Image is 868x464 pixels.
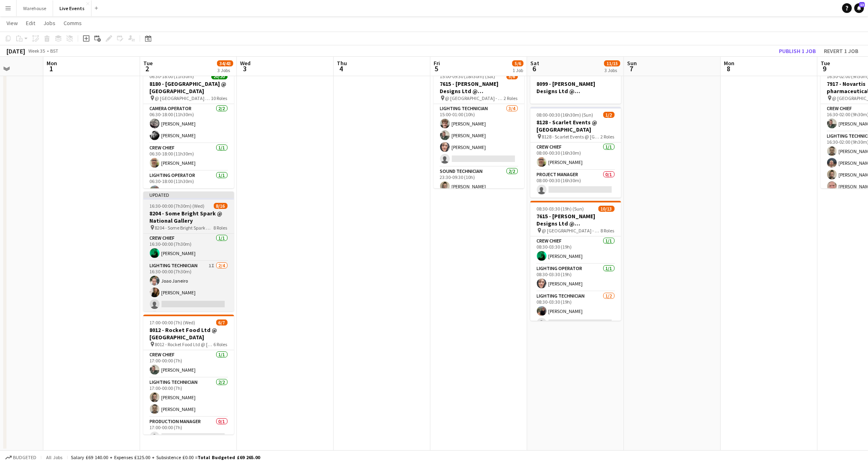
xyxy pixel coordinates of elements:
[434,60,440,67] span: Fri
[47,60,57,67] span: Mon
[27,48,47,54] span: Week 35
[143,261,234,324] app-card-role: Lighting Technician1I2/416:30-00:00 (7h30m)Joao Janeiro[PERSON_NAME]
[530,213,621,227] h3: 7615 - [PERSON_NAME] Designs Ltd @ [GEOGRAPHIC_DATA]
[819,64,830,73] span: 9
[537,206,584,212] span: 08:30-03:30 (19h) (Sun)
[143,234,234,261] app-card-role: Crew Chief1/116:30-00:00 (7h30m)[PERSON_NAME]
[603,112,615,118] span: 1/2
[530,143,621,170] app-card-role: Crew Chief1/108:00-00:30 (16h30m)[PERSON_NAME]
[627,60,637,67] span: Sun
[64,19,82,27] span: Comms
[143,143,234,171] app-card-role: Crew Chief1/106:30-18:00 (11h30m)[PERSON_NAME]
[45,64,57,73] span: 1
[542,228,601,234] span: @ [GEOGRAPHIC_DATA] - 7615
[43,19,55,27] span: Jobs
[434,80,524,95] h3: 7615 - [PERSON_NAME] Designs Ltd @ [GEOGRAPHIC_DATA]
[211,95,228,101] span: 10 Roles
[724,60,734,67] span: Mon
[240,60,251,67] span: Wed
[434,167,524,206] app-card-role: Sound Technician2/223:30-09:30 (10h)[PERSON_NAME]
[155,341,214,347] span: 8012 - Rocket Food Ltd @ [GEOGRAPHIC_DATA]
[776,46,819,56] button: Publish 1 job
[217,67,233,73] div: 3 Jobs
[504,95,518,101] span: 2 Roles
[530,236,621,264] app-card-role: Crew Chief1/108:30-03:30 (19h)[PERSON_NAME]
[604,60,620,66] span: 11/15
[198,454,260,460] span: Total Budgeted £69 265.00
[336,64,347,73] span: 4
[854,3,864,13] a: 13
[45,454,64,460] span: All jobs
[626,64,637,73] span: 7
[432,64,440,73] span: 5
[601,228,615,234] span: 8 Roles
[542,134,601,140] span: 8128 - Scarlet Events @ [GEOGRAPHIC_DATA]
[445,95,504,101] span: @ [GEOGRAPHIC_DATA] - 7615
[143,326,234,341] h3: 8012 - Rocket Food Ltd @ [GEOGRAPHIC_DATA]
[150,73,194,79] span: 06:30-18:00 (11h30m)
[142,64,153,73] span: 2
[150,203,205,209] span: 16:30-00:00 (7h30m) (Wed)
[143,192,234,198] div: Updated
[143,350,234,378] app-card-role: Crew Chief1/117:00-00:00 (7h)[PERSON_NAME]
[143,104,234,143] app-card-role: Camera Operator2/206:30-18:00 (11h30m)[PERSON_NAME][PERSON_NAME]
[530,119,621,133] h3: 8128 - Scarlet Events @ [GEOGRAPHIC_DATA]
[530,170,621,198] app-card-role: Project Manager0/108:00-00:30 (16h30m)
[530,60,539,67] span: Sat
[6,47,25,55] div: [DATE]
[143,60,153,67] span: Tue
[530,107,621,198] app-job-card: 08:00-00:30 (16h30m) (Sun)1/28128 - Scarlet Events @ [GEOGRAPHIC_DATA] 8128 - Scarlet Events @ [G...
[601,134,615,140] span: 2 Roles
[3,18,21,28] a: View
[239,64,251,73] span: 3
[143,68,234,188] app-job-card: 06:30-18:00 (11h30m)20/208180 - [GEOGRAPHIC_DATA] @ [GEOGRAPHIC_DATA] @ [GEOGRAPHIC_DATA] - 81801...
[53,0,91,16] button: Live Events
[4,453,38,462] button: Budgeted
[143,210,234,224] h3: 8204 - Some Bright Spark @ National Gallery
[440,73,496,79] span: 15:00-09:30 (18h30m) (Sat)
[71,454,260,460] div: Salary £69 140.00 + Expenses £125.00 + Subsistence £0.00 =
[155,95,211,101] span: @ [GEOGRAPHIC_DATA] - 8180
[506,73,518,79] span: 5/6
[530,264,621,292] app-card-role: Lighting Operator1/108:30-03:30 (19h)[PERSON_NAME]
[150,319,196,326] span: 17:00-00:00 (7h) (Wed)
[821,46,862,56] button: Revert 1 job
[23,18,38,28] a: Edit
[859,2,865,7] span: 13
[537,112,594,118] span: 08:00-00:30 (16h30m) (Sun)
[512,60,523,66] span: 5/6
[17,0,53,16] button: Warehouse
[143,378,234,417] app-card-role: Lighting Technician2/217:00-00:00 (7h)[PERSON_NAME][PERSON_NAME]
[60,18,85,28] a: Comms
[434,68,524,188] app-job-card: 15:00-09:30 (18h30m) (Sat)5/67615 - [PERSON_NAME] Designs Ltd @ [GEOGRAPHIC_DATA] @ [GEOGRAPHIC_D...
[143,80,234,95] h3: 8180 - [GEOGRAPHIC_DATA] @ [GEOGRAPHIC_DATA]
[604,67,620,73] div: 3 Jobs
[211,73,228,79] span: 20/20
[50,48,58,54] div: BST
[530,68,621,104] app-job-card: 8099 - [PERSON_NAME] Designs Ltd @ [GEOGRAPHIC_DATA]
[214,341,228,347] span: 6 Roles
[143,315,234,434] app-job-card: 17:00-00:00 (7h) (Wed)6/78012 - Rocket Food Ltd @ [GEOGRAPHIC_DATA] 8012 - Rocket Food Ltd @ [GEO...
[155,225,214,231] span: 8204 - Some Bright Spark @ National Gallery
[513,67,523,73] div: 1 Job
[143,192,234,311] app-job-card: Updated16:30-00:00 (7h30m) (Wed)8/168204 - Some Bright Spark @ National Gallery 8204 - Some Brigh...
[723,64,734,73] span: 8
[26,19,35,27] span: Edit
[530,292,621,331] app-card-role: Lighting Technician1/208:30-03:30 (19h)[PERSON_NAME]
[40,18,59,28] a: Jobs
[434,104,524,167] app-card-role: Lighting Technician3/415:00-01:00 (10h)[PERSON_NAME][PERSON_NAME][PERSON_NAME]
[216,319,228,326] span: 6/7
[821,60,830,67] span: Tue
[13,455,36,460] span: Budgeted
[6,19,18,27] span: View
[598,206,615,212] span: 10/13
[217,60,233,66] span: 34/43
[530,201,621,321] app-job-card: 08:30-03:30 (19h) (Sun)10/137615 - [PERSON_NAME] Designs Ltd @ [GEOGRAPHIC_DATA] @ [GEOGRAPHIC_DA...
